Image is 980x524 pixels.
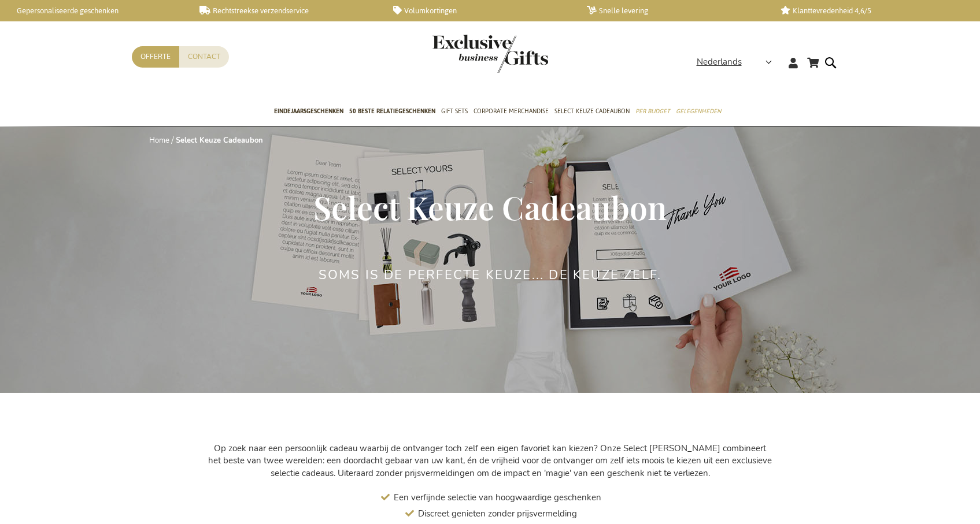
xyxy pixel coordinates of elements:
[199,6,375,16] a: Rechtstreekse verzendservice
[176,135,263,146] strong: Select Keuze Cadeaubon
[349,98,435,127] a: 50 beste relatiegeschenken
[274,98,343,127] a: Eindejaarsgeschenken
[554,98,630,127] a: Select Keuze Cadeaubon
[781,6,956,16] a: Klanttevredenheid 4,6/5
[319,268,662,282] h2: Soms is de perfecte keuze... de keuze zelf.
[274,105,343,117] span: Eindejaarsgeschenken
[132,46,179,68] a: Offerte
[676,105,721,117] span: Gelegenheden
[554,105,630,117] span: Select Keuze Cadeaubon
[474,105,549,117] span: Corporate Merchandise
[635,98,670,127] a: Per Budget
[587,6,762,16] a: Snelle levering
[474,98,549,127] a: Corporate Merchandise
[432,35,490,73] a: store logo
[349,105,435,117] span: 50 beste relatiegeschenken
[676,98,721,127] a: Gelegenheden
[432,35,548,73] img: Exclusive Business gifts logo
[313,185,667,228] span: Select Keuze Cadeaubon
[418,508,577,519] span: Discreet genieten zonder prijsvermelding
[441,98,468,127] a: Gift Sets
[635,105,670,117] span: Per Budget
[179,46,229,68] a: Contact
[393,6,568,16] a: Volumkortingen
[697,55,742,69] span: Nederlands
[207,443,774,480] p: Op zoek naar een persoonlijk cadeau waarbij de ontvanger toch zelf een eigen favoriet kan kiezen?...
[6,6,181,16] a: Gepersonaliseerde geschenken
[149,135,169,146] a: Home
[441,105,468,117] span: Gift Sets
[394,492,601,503] span: Een verfijnde selectie van hoogwaardige geschenken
